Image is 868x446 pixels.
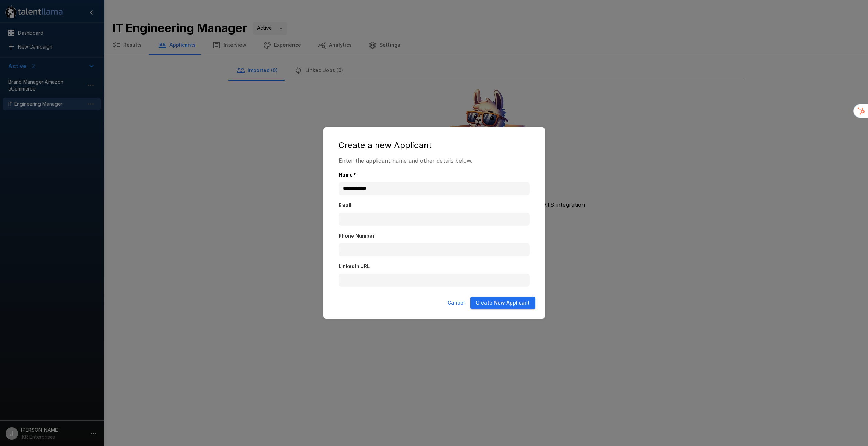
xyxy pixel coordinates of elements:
[445,297,467,309] button: Cancel
[339,156,530,165] p: Enter the applicant name and other details below.
[339,202,530,209] label: Email
[339,172,530,179] label: Name
[470,297,535,309] button: Create New Applicant
[339,233,530,240] label: Phone Number
[330,134,538,156] h2: Create a new Applicant
[339,263,530,270] label: LinkedIn URL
